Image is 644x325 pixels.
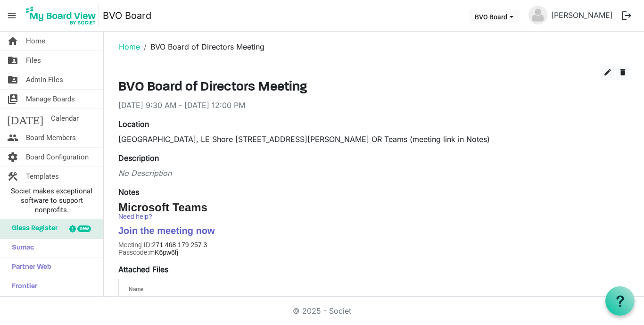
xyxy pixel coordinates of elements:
span: people [7,128,18,147]
button: BVO Board dropdownbutton [469,10,520,23]
label: Notes [118,186,139,198]
span: Join the meeting now [118,225,215,236]
a: Join the meeting now [118,228,215,235]
a: © 2025 - Societ [293,306,351,316]
span: Microsoft Teams [118,201,207,214]
span: Sumac [7,239,34,258]
span: Name [129,286,143,292]
label: Attached Files [118,264,168,275]
span: switch_account [7,90,18,108]
span: Home [26,32,45,50]
a: Need help? [118,213,152,220]
span: Board Configuration [26,148,89,167]
span: edit [603,68,612,76]
img: My Board View Logo [23,4,99,27]
span: Calendar [51,109,79,128]
button: delete [616,66,629,80]
div: No Description [118,167,629,179]
a: My Board View Logo [23,4,103,27]
span: Societ makes exceptional software to support nonprofits. [4,186,99,215]
label: Description [118,152,159,164]
h3: BVO Board of Directors Meeting [118,80,629,96]
span: construction [7,167,18,186]
span: mK6pw6fj [149,249,178,256]
span: 271 468 179 257 3 [152,241,207,249]
a: BVO Board [103,6,151,25]
span: home [7,32,18,50]
span: folder_shared [7,70,18,89]
div: [GEOGRAPHIC_DATA], LE Shore [STREET_ADDRESS][PERSON_NAME] OR Teams (meeting link in Notes) [118,133,629,145]
span: Meeting ID: [118,241,152,249]
span: Glass Register [7,219,58,238]
li: BVO Board of Directors Meeting [140,41,264,52]
span: Frontier [7,277,37,296]
span: Admin Files [26,70,63,89]
span: Passcode: [118,249,149,256]
span: Partner Web [7,258,51,277]
span: [DATE] [7,109,43,128]
div: new [77,225,91,232]
img: no-profile-picture.svg [528,6,547,25]
span: folder_shared [7,51,18,70]
a: Home [119,42,140,51]
span: menu [3,7,21,25]
span: Files [26,51,41,70]
span: Templates [26,167,59,186]
button: logout [617,6,636,25]
button: edit [601,66,614,80]
span: settings [7,148,18,167]
span: delete [619,68,627,76]
span: Board Members [26,128,76,147]
span: Manage Boards [26,90,75,108]
label: Location [118,118,149,130]
a: [PERSON_NAME] [547,6,617,25]
div: [DATE] 9:30 AM - [DATE] 12:00 PM [118,100,629,111]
